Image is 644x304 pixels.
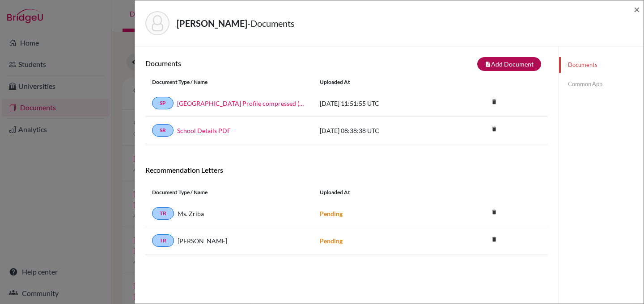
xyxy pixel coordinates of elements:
a: SR [152,124,174,137]
span: [PERSON_NAME] [178,236,227,246]
a: delete [487,96,501,108]
strong: Pending [320,210,343,217]
a: School Details PDF [177,126,231,135]
div: [DATE] 08:38:38 UTC [313,126,447,135]
div: [DATE] 11:51:55 UTC [313,99,447,108]
h6: Documents [145,59,347,67]
button: note_addAdd Document [477,57,541,71]
a: delete [487,234,501,246]
a: TR [152,234,174,247]
span: Ms. Zriba [178,209,204,218]
strong: Pending [320,237,343,245]
strong: [PERSON_NAME] [177,18,247,29]
i: delete [487,122,501,136]
a: delete [487,124,501,136]
button: Close [634,4,640,15]
span: × [634,3,640,16]
div: Uploaded at [313,78,447,86]
a: Documents [559,57,644,73]
div: Document Type / Name [145,78,313,86]
a: [GEOGRAPHIC_DATA] Profile compressed (2025-26).school_wide [177,99,306,108]
i: delete [487,205,501,219]
a: Common App [559,76,644,92]
span: - Documents [247,18,295,29]
a: delete [487,207,501,219]
i: delete [487,233,501,246]
h6: Recommendation Letters [145,166,548,174]
div: Document Type / Name [145,188,313,196]
a: TR [152,207,174,220]
div: Uploaded at [313,188,447,196]
i: note_add [485,61,491,67]
i: delete [487,95,501,108]
a: SP [152,97,174,109]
